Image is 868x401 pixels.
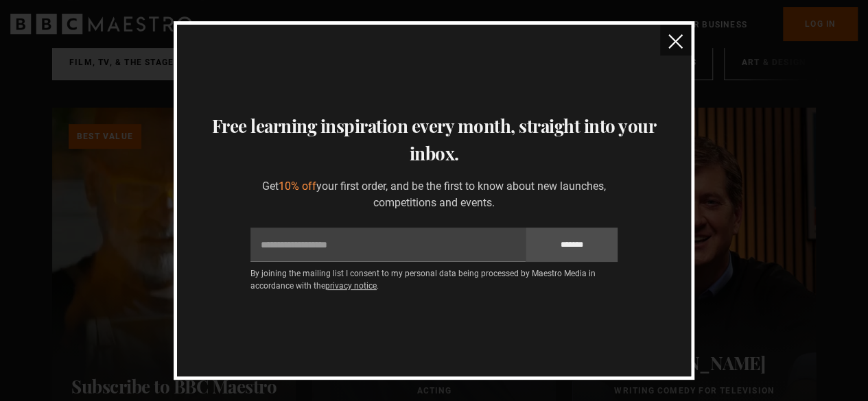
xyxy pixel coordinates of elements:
[250,178,618,211] p: Get your first order, and be the first to know about new launches, competitions and events.
[279,180,316,193] span: 10% off
[325,281,377,291] a: privacy notice
[250,267,618,292] p: By joining the mailing list I consent to my personal data being processed by Maestro Media in acc...
[193,112,675,167] h3: Free learning inspiration every month, straight into your inbox.
[660,25,691,56] button: close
